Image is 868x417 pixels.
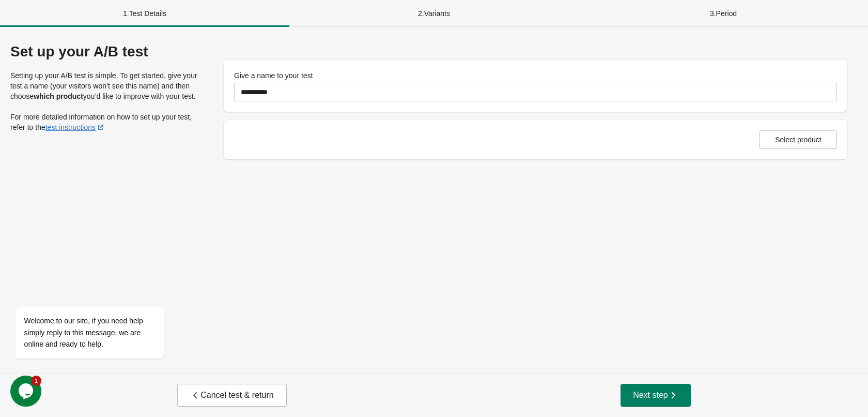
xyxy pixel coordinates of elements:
button: Next step [621,384,691,407]
span: Cancel test & return [190,390,273,400]
a: test instructions [45,123,106,131]
p: For more detailed information on how to set up your test, refer to the [10,112,203,132]
div: Set up your A/B test [10,43,203,60]
button: Select product [760,130,837,149]
strong: which product [34,92,83,100]
span: Next step [633,390,678,400]
label: Give a name to your test [234,70,313,81]
iframe: chat widget [10,376,43,407]
span: Select product [775,136,822,144]
p: Setting up your A/B test is simple. To get started, give your test a name (your visitors won’t se... [10,70,203,101]
button: Cancel test & return [177,384,286,407]
iframe: chat widget [10,213,196,370]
